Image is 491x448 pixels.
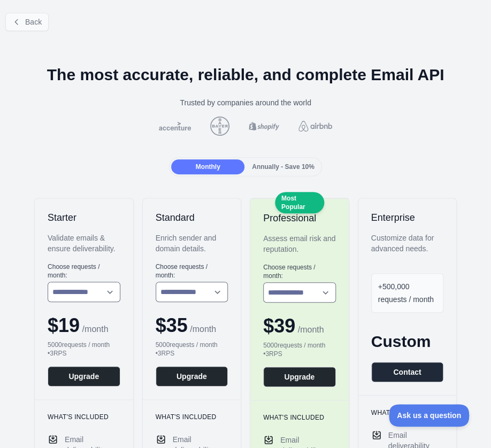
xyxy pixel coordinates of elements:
[156,413,228,421] h3: What's included
[48,413,120,421] h3: What's included
[371,408,444,417] h3: What's included
[263,413,336,422] h3: What's included
[389,404,470,427] iframe: Toggle Customer Support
